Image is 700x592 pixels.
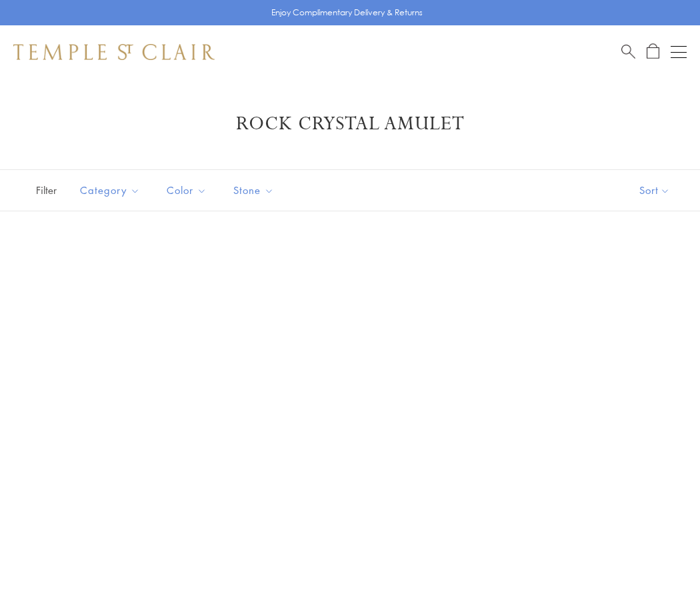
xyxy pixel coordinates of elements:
[33,112,667,136] h1: Rock Crystal Amulet
[70,175,150,205] button: Category
[223,175,284,205] button: Stone
[671,44,687,60] button: Open navigation
[609,170,700,211] button: Show sort by
[271,6,423,19] p: Enjoy Complimentary Delivery & Returns
[73,182,150,199] span: Category
[157,175,217,205] button: Color
[227,182,284,199] span: Stone
[13,44,215,60] img: Temple St. Clair
[621,43,635,60] a: Search
[160,182,217,199] span: Color
[647,43,659,60] a: Open Shopping Bag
